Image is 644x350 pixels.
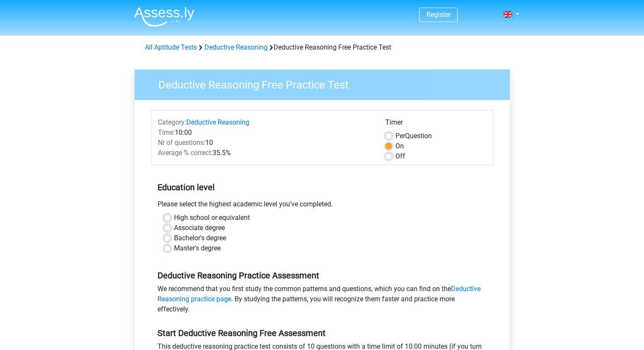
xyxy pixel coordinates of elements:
[152,128,379,138] div: 10:00
[205,43,268,51] a: Deductive Reasoning
[158,328,487,338] h5: Start Deductive Reasoning Free Assessment
[395,141,404,151] label: On
[174,223,225,233] label: Associate degree
[186,118,249,126] a: Deductive Reasoning
[426,11,451,19] a: Register
[174,213,250,223] label: High school or equivalent
[152,148,379,158] div: 35.5%
[395,151,405,161] label: Off
[158,179,487,196] h5: Education level
[145,43,197,51] a: All Aptitude Tests
[151,284,493,318] div: We recommend that you first study the common patterns and questions, which you can find on the . ...
[134,7,194,27] img: Assessly
[141,42,503,53] div: Deductive Reasoning Free Practice Test
[174,233,226,243] label: Bachelor's degree
[395,132,405,140] span: Per
[151,199,493,213] div: Please select the highest academic level you’ve completed.
[158,128,175,136] span: Time:
[152,138,379,148] div: 10
[158,149,213,157] span: Average % correct:
[148,75,503,92] h3: Deductive Reasoning Free Practice Test
[385,117,486,131] div: Timer
[158,118,186,126] span: Category:
[158,270,487,281] h5: Deductive Reasoning Practice Assessment
[158,139,205,147] span: Nr of questions:
[395,131,432,141] label: Question
[174,243,221,253] label: Master's degree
